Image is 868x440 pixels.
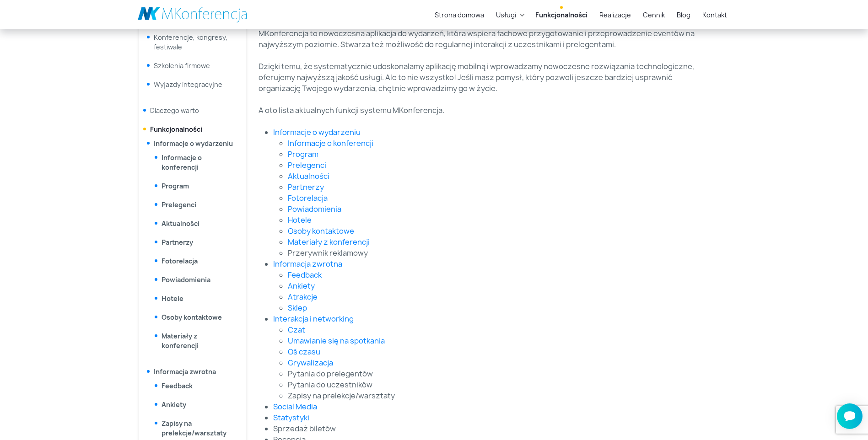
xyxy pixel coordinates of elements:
a: Program [288,149,318,159]
p: Dzięki temu, że systematycznie udoskonalamy aplikację mobilną i wprowadzamy nowoczesne rozwiązani... [259,61,701,94]
li: Zapisy na prelekcje/warsztaty [288,390,701,401]
iframe: Smartsupp widget button [837,403,863,429]
a: Cennik [639,6,669,23]
a: Funkcjonalności [532,6,591,23]
a: Informacje o konferencji [162,153,202,172]
a: Realizacje [596,6,635,23]
a: Prelegenci [288,160,326,170]
a: Statystyki [273,413,309,423]
a: Program [162,182,189,190]
a: Ankiety [162,400,186,409]
li: Pytania do uczestników [288,379,701,390]
a: Oś czasu [288,347,320,357]
a: Wyjazdy integracyjne [154,80,222,89]
a: Materiały z konferencji [162,332,199,350]
a: Social Media [273,402,317,412]
a: Funkcjonalności [150,125,202,134]
a: Powiadomienia [288,204,341,214]
li: Sprzedaż biletów [273,423,701,434]
a: Czat [288,325,305,335]
a: Osoby kontaktowe [162,313,222,322]
a: Aktualności [162,219,199,228]
a: Zapisy na prelekcje/warsztaty [162,419,226,437]
a: Grywalizacja [288,358,333,368]
a: Konferencje, kongresy, festiwale [154,33,227,51]
a: Aktualności [288,171,329,181]
a: Fotorelacja [288,193,328,203]
a: Informacje o wydarzeniu [273,127,361,137]
a: Informacja zwrotna [154,367,216,376]
a: Dlaczego warto [150,106,199,115]
a: Fotorelacja [162,257,198,265]
a: Partnerzy [288,182,324,192]
a: Umawianie się na spotkania [288,336,385,346]
li: Przerywnik reklamowy [288,247,701,258]
a: Szkolenia firmowe [154,61,210,70]
a: Hotele [162,294,183,303]
li: Pytania do prelegentów [288,368,701,379]
a: Materiały z konferencji [288,237,370,247]
a: Atrakcje [288,292,318,302]
a: Blog [673,6,694,23]
a: Prelegenci [162,200,196,209]
a: Kontakt [699,6,731,23]
a: Osoby kontaktowe [288,226,354,236]
a: Usługi [492,6,520,23]
a: Informacje o wydarzeniu [154,139,233,148]
a: Powiadomienia [162,275,210,284]
p: MKonferencja to nowoczesna aplikacja do wydarzeń, która wspiera fachowe przygotowanie i przeprowa... [259,28,701,50]
p: A oto lista aktualnych funkcji systemu MKonferencja. [259,105,701,116]
a: Partnerzy [162,238,193,247]
a: Hotele [288,215,312,225]
a: Informacje o konferencji [288,138,373,148]
a: Feedback [162,381,193,390]
a: Sklep [288,303,307,313]
a: Interakcja i networking [273,314,354,324]
a: Ankiety [288,281,315,291]
a: Feedback [288,270,322,280]
a: Informacja zwrotna [273,259,342,269]
a: Strona domowa [431,6,488,23]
